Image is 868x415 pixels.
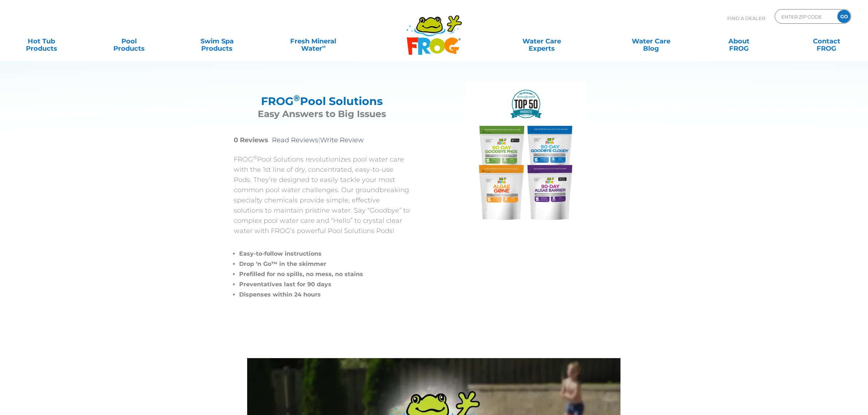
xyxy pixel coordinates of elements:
a: Water CareBlog [617,34,685,49]
a: Read Reviews [272,136,318,144]
strong: 0 Reviews [234,136,268,144]
a: PoolProducts [95,34,163,49]
li: Dispenses within 24 hours [239,290,410,300]
input: Zip Code Form [781,11,830,22]
a: ContactFROG [793,34,861,49]
a: Water CareExperts [486,34,597,49]
li: Easy-to-follow instructions [239,249,410,259]
li: Drop ‘n Go™ in the skimmer [239,259,410,269]
a: AboutFROG [705,34,773,49]
a: Write Review [320,136,364,144]
sup: ∞ [322,43,326,49]
li: Prefilled for no spills, no mess, no stains [239,269,410,279]
p: FROG Pool Solutions revolutionizes pool water care with the 1st line of dry, concentrated, easy-t... [234,154,410,236]
input: GO [837,10,851,23]
sup: ® [253,154,257,160]
sup: ® [293,93,300,103]
a: Hot TubProducts [7,34,75,49]
h2: FROG Pool Solutions [243,95,401,108]
a: Fresh MineralWater∞ [270,34,356,49]
p: Find A Dealer [727,9,765,27]
img: Collection of four FROG pool treatment products beneath a Pool and Spa News 2025 Top 50 Products ... [466,82,587,228]
li: Preventatives last for 90 days [239,279,410,290]
a: Swim SpaProducts [183,34,251,49]
p: | [234,135,410,145]
h3: Easy Answers to Big Issues [243,108,401,120]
